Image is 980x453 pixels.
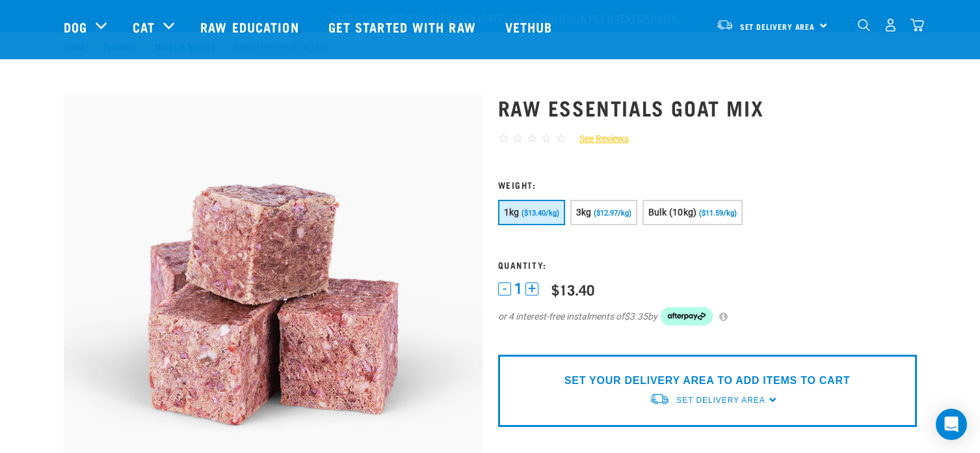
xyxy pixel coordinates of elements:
span: $3.35 [624,310,648,323]
span: ($13.40/kg) [522,209,559,217]
h3: Weight: [498,180,917,189]
span: ($12.97/kg) [594,209,631,217]
p: SET YOUR DELIVERY AREA TO ADD ITEMS TO CART [564,373,850,389]
span: ☆ [498,131,509,146]
div: $13.40 [551,281,594,297]
a: Dog [64,17,87,36]
h3: Quantity: [498,260,917,269]
img: user.png [884,18,897,32]
a: See Reviews [566,132,629,146]
a: Vethub [492,1,569,53]
span: Set Delivery Area [676,396,765,405]
img: home-icon-1@2x.png [858,19,870,31]
button: 1kg ($13.40/kg) [498,200,565,225]
a: Raw Education [187,1,315,53]
span: 1kg [504,207,520,217]
img: van-moving.png [716,19,734,31]
button: - [498,282,511,295]
span: 3kg [576,207,592,217]
span: ☆ [527,131,538,146]
a: Cat [133,17,155,36]
span: Bulk (10kg) [648,207,697,217]
img: van-moving.png [649,392,670,406]
button: + [525,282,538,295]
div: or 4 interest-free instalments of by [498,307,917,325]
span: ☆ [512,131,523,146]
div: Open Intercom Messenger [936,409,967,440]
button: 3kg ($12.97/kg) [570,200,637,225]
a: Get started with Raw [315,1,492,53]
button: Bulk (10kg) ($11.59/kg) [642,200,743,225]
span: ☆ [541,131,552,146]
span: Set Delivery Area [740,24,815,29]
span: 1 [514,282,522,295]
span: ($11.59/kg) [699,209,737,217]
img: Afterpay [661,307,713,325]
span: ☆ [555,131,566,146]
img: home-icon@2x.png [910,18,924,32]
h1: Raw Essentials Goat Mix [498,96,917,119]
